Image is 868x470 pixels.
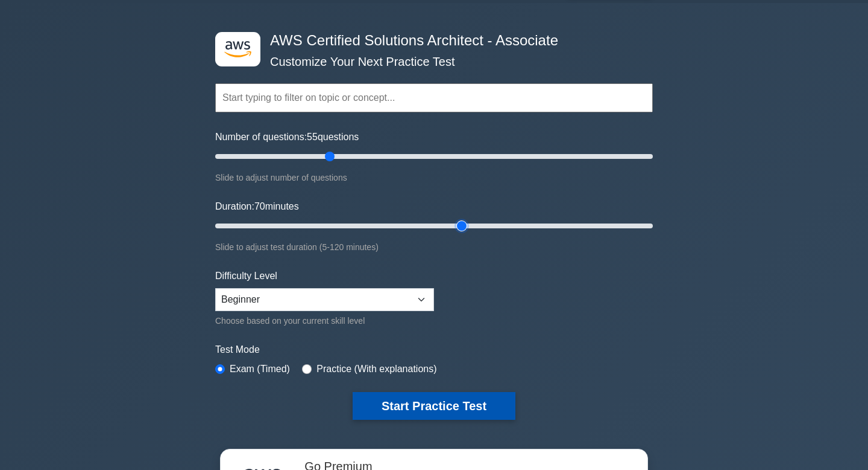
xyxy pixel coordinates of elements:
[230,362,290,376] label: Exam (Timed)
[215,83,653,112] input: Start typing to filter on topic or concept...
[215,314,434,328] div: Choose based on your current skill level
[353,392,515,420] button: Start Practice Test
[307,132,318,142] span: 55
[254,201,265,211] span: 70
[215,199,299,214] label: Duration: minutes
[316,362,436,376] label: Practice (With explanations)
[215,343,653,357] label: Test Mode
[215,240,653,254] div: Slide to adjust test duration (5-120 minutes)
[215,269,277,283] label: Difficulty Level
[215,170,653,185] div: Slide to adjust number of questions
[215,130,359,144] label: Number of questions: questions
[265,32,594,50] h4: AWS Certified Solutions Architect - Associate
